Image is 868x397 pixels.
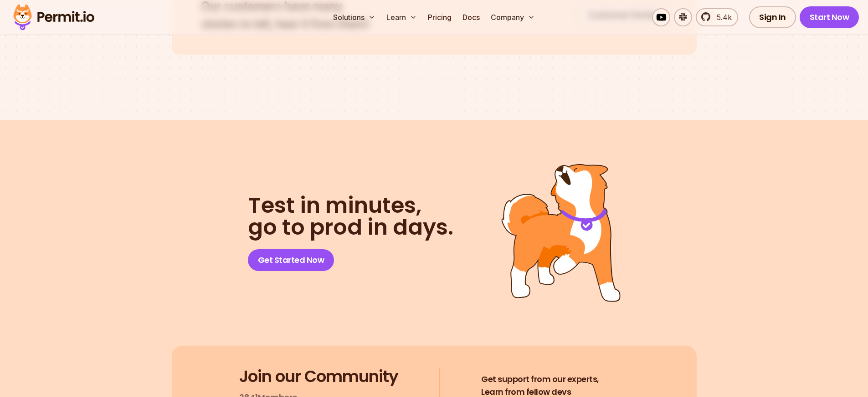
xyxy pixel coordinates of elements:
a: Sign In [749,6,796,28]
span: Get support from our experts, [481,373,599,386]
button: Learn [383,8,421,26]
h3: Join our Community [239,367,398,386]
img: Permit logo [9,2,98,33]
h2: go to prod in days. [248,195,453,238]
a: Get Started Now [248,249,334,271]
span: 5.4k [711,12,732,23]
button: Company [487,8,539,26]
a: 5.4k [696,8,738,26]
span: Test in minutes, [248,195,453,216]
a: Start Now [800,6,859,28]
a: Pricing [424,8,455,26]
a: Docs [459,8,483,26]
button: Solutions [329,8,379,26]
